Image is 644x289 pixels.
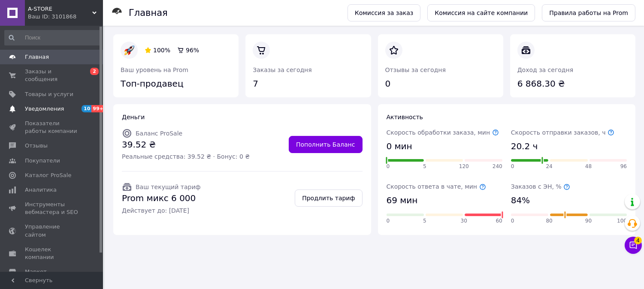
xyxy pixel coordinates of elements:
span: 2 [90,68,99,75]
span: 99+ [91,105,106,112]
span: Инструменты вебмастера и SEO [25,201,79,216]
span: Деньги [122,114,145,120]
a: Пополнить Баланс [289,136,362,153]
span: Ваш текущий тариф [136,184,200,190]
span: Баланс ProSale [136,130,182,137]
span: Товары и услуги [25,90,73,98]
a: Комиссия на сайте компании [427,4,535,21]
span: 39.52 ₴ [122,138,250,151]
span: Заказов с ЭН, % [511,183,570,190]
input: Поиск [4,30,101,45]
a: Продлить тариф [295,190,362,207]
span: 0 [511,163,514,170]
span: 30 [461,217,467,225]
span: 100 [617,217,627,225]
span: 96 [620,163,627,170]
a: Правила работы на Prom [542,4,635,21]
span: 90 [585,217,592,225]
span: Главная [25,53,49,61]
h1: Главная [129,8,168,18]
span: Показатели работы компании [25,120,79,135]
span: Маркет [25,268,47,276]
span: 100% [153,47,170,54]
span: 5 [423,163,426,170]
span: Аналитика [25,186,57,194]
span: 0 [387,163,390,170]
span: 0 [511,217,514,225]
span: A-STORE [28,5,92,13]
span: Управление сайтом [25,223,79,238]
span: Заказы и сообщения [25,68,79,83]
div: Ваш ID: 3101868 [28,13,103,21]
span: Покупатели [25,157,60,165]
span: 60 [496,217,502,225]
span: Скорость обработки заказа, мин [387,129,499,136]
span: 80 [546,217,553,225]
span: 5 [423,217,426,225]
span: Prom микс 6 000 [122,192,200,205]
span: Каталог ProSale [25,172,71,179]
span: Активность [387,114,423,120]
span: 24 [546,163,553,170]
span: Отзывы [25,142,48,150]
span: 0 [387,217,390,225]
span: Реальные средства: 39.52 ₴ · Бонус: 0 ₴ [122,152,250,161]
span: 4 [634,234,642,242]
span: 240 [493,163,502,170]
span: 20.2 ч [511,140,538,153]
span: 96% [186,47,199,54]
span: 120 [459,163,469,170]
a: Комиссия за заказ [348,4,421,21]
span: Действует до: [DATE] [122,206,200,215]
button: Чат с покупателем4 [625,237,642,254]
span: 69 мин [387,194,418,207]
span: 48 [585,163,592,170]
span: Кошелек компании [25,246,79,261]
span: 84% [511,194,530,207]
span: 0 мин [387,140,412,153]
span: 10 [82,105,91,112]
span: Уведомления [25,105,64,113]
span: Скорость отправки заказов, ч [511,129,614,136]
span: Скорость ответа в чате, мин [387,183,486,190]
